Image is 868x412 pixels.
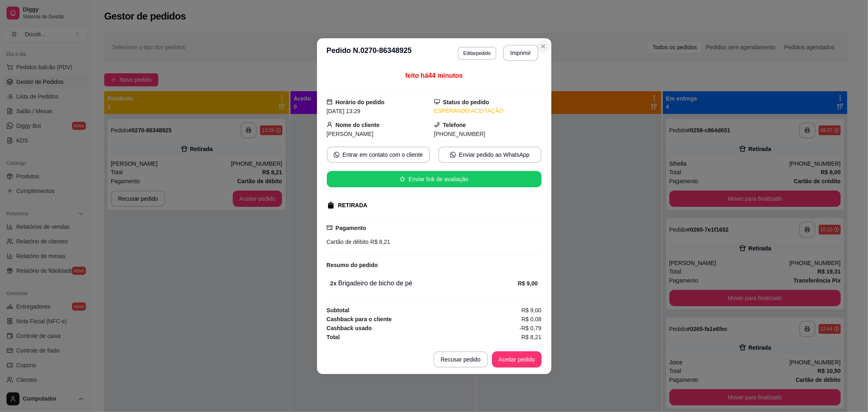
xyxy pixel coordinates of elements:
[400,176,405,182] span: star
[520,324,542,333] span: -R$ 0,79
[327,225,332,230] span: credit-card
[443,122,466,128] strong: Telefone
[327,122,332,127] span: user
[334,152,339,158] span: whats-app
[327,99,332,105] span: calendar
[434,99,440,105] span: desktop
[327,171,542,187] button: starEnviar link de avaliação
[336,225,366,231] strong: Pagamento
[327,45,412,61] h3: Pedido N. 0270-86348925
[327,262,378,268] strong: Resumo do pedido
[336,99,385,105] strong: Horário do pedido
[521,315,541,324] span: R$ 0,08
[492,351,542,368] button: Aceitar pedido
[433,351,488,368] button: Recusar pedido
[338,201,367,210] div: RETIRADA
[327,147,430,163] button: whats-appEntrar em contato com o cliente
[434,131,485,137] span: [PHONE_NUMBER]
[327,334,340,340] strong: Total
[336,122,380,128] strong: Nome do cliente
[327,239,369,245] span: Cartão de débito
[330,278,518,288] div: Brigadeiro de bicho de pé
[327,316,392,322] strong: Cashback para o cliente
[327,131,374,137] span: [PERSON_NAME]
[327,108,361,114] span: [DATE] 13:29
[434,122,440,127] span: phone
[405,72,463,79] span: feito há 44 minutos
[434,107,542,115] div: ESPERANDO ACEITAÇÃO
[443,99,490,105] strong: Status do pedido
[450,152,456,158] span: whats-app
[521,306,541,315] span: R$ 9,00
[503,45,538,61] button: Imprimir
[327,325,372,331] strong: Cashback usado
[438,147,542,163] button: whats-appEnviar pedido ao WhatsApp
[327,307,350,313] strong: Subtotal
[458,47,496,60] button: Editarpedido
[537,40,550,53] button: Close
[521,333,541,342] span: R$ 8,21
[330,280,337,287] strong: 2 x
[369,239,390,245] span: R$ 8,21
[518,280,538,287] strong: R$ 9,00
